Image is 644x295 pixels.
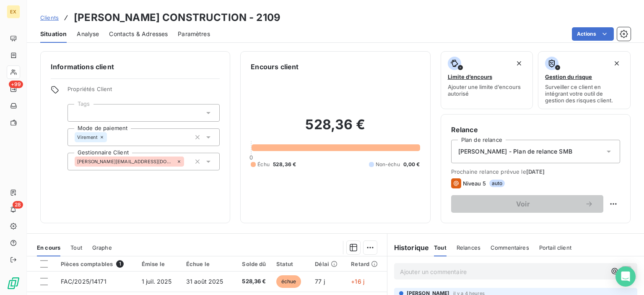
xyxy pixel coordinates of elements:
[61,278,106,285] span: FAC/2025/14171
[74,10,280,25] h3: [PERSON_NAME] CONSTRUCTION - 2109
[457,244,480,251] span: Relances
[37,244,60,251] span: En cours
[249,154,253,161] span: 0
[273,161,296,168] span: 528,36 €
[276,275,301,288] span: échue
[461,201,585,207] span: Voir
[184,158,191,165] input: Ajouter une valeur
[75,109,81,117] input: Ajouter une valeur
[7,277,20,290] img: Logo LeanPay
[448,73,492,80] span: Limite d’encours
[251,62,299,72] h6: Encours client
[441,51,533,109] button: Limite d’encoursAjouter une limite d’encours autorisé
[351,278,364,285] span: +16 j
[40,14,59,21] span: Clients
[92,244,112,251] span: Graphe
[142,261,176,267] div: Émise le
[403,161,420,168] span: 0,00 €
[451,168,620,175] span: Prochaine relance prévue le
[434,244,447,251] span: Tout
[257,161,270,168] span: Échu
[615,266,636,287] div: Open Intercom Messenger
[109,30,168,38] span: Contacts & Adresses
[77,30,99,38] span: Analyse
[251,116,420,141] h2: 528,36 €
[107,133,114,141] input: Ajouter une valeur
[116,260,124,268] span: 1
[51,62,220,72] h6: Informations client
[142,278,172,285] span: 1 juil. 2025
[539,244,571,251] span: Portail client
[489,180,505,187] span: auto
[276,261,305,267] div: Statut
[9,81,23,88] span: +99
[186,278,223,285] span: 31 août 2025
[545,73,592,80] span: Gestion du risque
[68,86,220,97] span: Propriétés Client
[40,13,59,22] a: Clients
[77,159,175,164] span: [PERSON_NAME][EMAIL_ADDRESS][DOMAIN_NAME]
[451,195,603,213] button: Voir
[376,161,400,168] span: Non-échu
[451,125,620,135] h6: Relance
[239,277,266,286] span: 528,36 €
[315,261,341,267] div: Délai
[61,260,132,268] div: Pièces comptables
[448,84,526,97] span: Ajouter une limite d’encours autorisé
[458,147,572,156] span: [PERSON_NAME] - Plan de relance SMB
[491,244,529,251] span: Commentaires
[178,30,210,38] span: Paramètres
[538,51,631,109] button: Gestion du risqueSurveiller ce client en intégrant votre outil de gestion des risques client.
[239,261,266,267] div: Solde dû
[7,5,20,18] div: EX
[351,261,382,267] div: Retard
[70,244,82,251] span: Tout
[463,180,486,187] span: Niveau 5
[545,84,623,104] span: Surveiller ce client en intégrant votre outil de gestion des risques client.
[387,243,429,253] h6: Historique
[40,30,67,38] span: Situation
[186,261,229,267] div: Échue le
[572,27,614,41] button: Actions
[315,278,325,285] span: 77 j
[77,135,98,140] span: Virement
[526,168,545,175] span: [DATE]
[13,201,23,209] span: 28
